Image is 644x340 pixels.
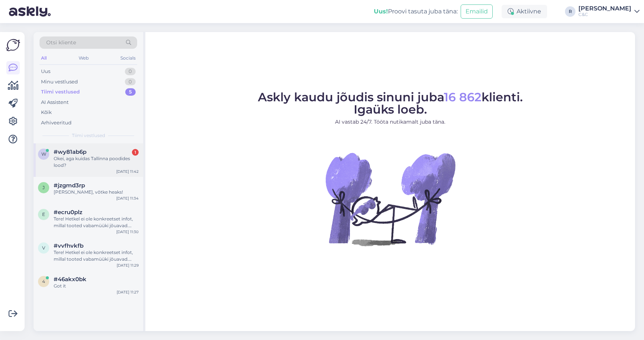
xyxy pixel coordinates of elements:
[502,5,547,18] div: Aktiivne
[54,149,86,155] span: #wy81ab6p
[77,53,90,63] div: Web
[132,149,139,156] div: 1
[258,118,523,126] p: AI vastab 24/7. Tööta nutikamalt juba täna.
[40,53,48,63] div: All
[41,151,46,157] span: w
[461,4,493,19] button: Emailid
[54,276,86,283] span: #46akx0bk
[42,185,45,190] span: j
[116,196,139,201] div: [DATE] 11:34
[374,8,388,15] b: Uus!
[125,88,136,96] div: 5
[578,12,631,18] div: C&C
[54,249,139,263] div: Tere! Hetkel ei ole konkreetset infot, millal tooted vabamüüki jõuavad. Kuna eeltellimusi on palj...
[54,182,85,189] span: #jzgmd3rp
[41,78,78,86] div: Minu vestlused
[125,68,136,75] div: 0
[54,242,83,249] span: #vvfhvkfb
[578,6,631,12] div: [PERSON_NAME]
[41,88,80,96] div: Tiimi vestlused
[54,189,139,196] div: [PERSON_NAME], võtke heaks!
[578,6,640,18] a: [PERSON_NAME]C&C
[41,99,69,106] div: AI Assistent
[374,7,458,16] div: Proovi tasuta juba täna:
[116,229,139,235] div: [DATE] 11:30
[323,132,457,266] img: No Chat active
[116,169,139,174] div: [DATE] 11:42
[117,263,139,268] div: [DATE] 11:29
[117,289,139,295] div: [DATE] 11:27
[54,283,139,289] div: Got it
[54,155,139,169] div: Okei, aga kuidas Tallinna poodides lood?
[41,109,52,116] div: Kõik
[54,209,82,216] span: #ecru0plz
[54,216,139,229] div: Tere! Hetkel ei ole konkreetset infot, millal tooted vabamüüki jõuavad. Kuna eeltellimusi on palj...
[42,245,45,251] span: v
[41,119,72,127] div: Arhiveeritud
[42,279,45,284] span: 4
[41,68,50,75] div: Uus
[444,90,482,104] span: 16 862
[6,38,20,52] img: Askly Logo
[565,6,575,17] div: R
[125,78,136,86] div: 0
[258,90,523,117] span: Askly kaudu jõudis sinuni juba klienti. Igaüks loeb.
[46,39,76,47] span: Otsi kliente
[119,53,137,63] div: Socials
[42,212,45,217] span: e
[72,132,105,139] span: Tiimi vestlused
